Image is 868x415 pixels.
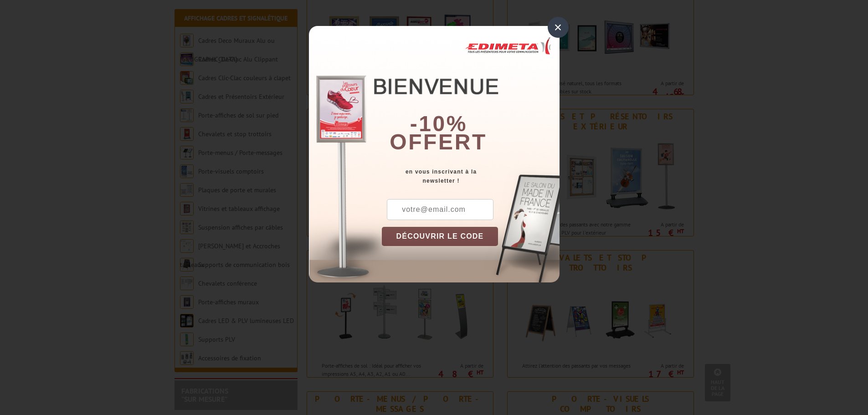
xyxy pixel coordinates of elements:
div: × [548,17,569,38]
button: DÉCOUVRIR LE CODE [382,227,498,246]
b: -10% [410,112,467,136]
input: votre@email.com [387,199,493,220]
font: offert [390,130,487,154]
div: en vous inscrivant à la newsletter ! [382,167,560,185]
